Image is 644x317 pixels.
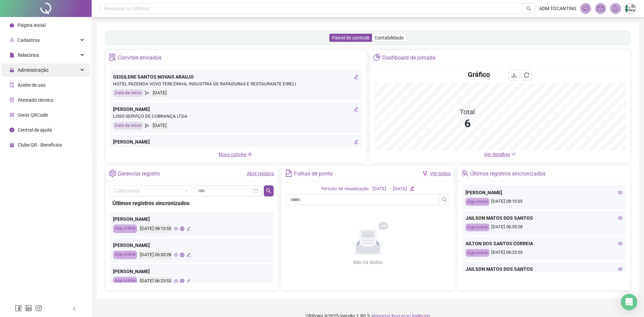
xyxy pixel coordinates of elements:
span: edit [354,107,358,112]
span: Administração [18,67,49,73]
div: App online [113,224,137,233]
div: [DATE] [151,122,168,130]
span: edit [186,227,191,231]
div: Data de início [113,89,143,97]
span: left [72,306,77,311]
div: [PERSON_NAME] [113,268,270,275]
span: Clube QR - Beneficios [18,142,62,148]
div: [PERSON_NAME] [113,138,358,146]
span: pie-chart [373,54,381,61]
div: LOGO SERVIÇO DE COBRANÇA LTDA [113,113,358,120]
div: [DATE] 06:23:53 [139,277,172,285]
span: notification [583,5,589,12]
div: LOGO CONSULTORIA LTDA [113,146,358,153]
a: Ver todos [430,171,450,176]
div: Últimos registros sincronizados [112,199,271,207]
span: Aceite de uso [18,82,45,88]
span: setting [109,170,116,177]
div: App online [465,223,490,231]
span: edit [186,279,191,283]
span: search [266,188,271,194]
div: App online [465,198,490,206]
span: search [442,197,447,202]
div: [PERSON_NAME] [113,241,270,249]
span: info-circle [10,128,14,132]
div: [DATE] 08:10:53 [139,224,172,233]
div: Dashboard de jornada [382,52,436,64]
span: edit [186,253,191,257]
div: [DATE] 06:23:53 [465,249,623,257]
span: eye [618,241,623,246]
div: [PERSON_NAME] [113,105,358,113]
span: eye [174,253,178,257]
span: Novo convite [219,152,253,157]
div: App online [113,251,137,259]
span: Relatórios [18,52,39,58]
span: eye [174,227,178,231]
span: user-add [10,38,14,43]
span: download [511,72,517,78]
div: [DATE] 06:35:28 [139,251,172,259]
span: instagram [35,305,42,312]
a: Abrir registro [247,171,274,176]
div: App online [465,249,490,257]
div: Convites enviados [118,52,162,64]
span: search [526,6,531,11]
span: solution [109,54,116,61]
div: Open Intercom Messenger [621,294,637,310]
span: global [180,253,184,257]
a: Ver detalhes down [484,152,516,157]
span: home [10,23,14,28]
span: Atestado técnico [18,97,53,103]
span: lock [10,68,14,72]
span: eye [618,190,623,195]
div: [DATE] [372,185,386,193]
div: [DATE] [393,185,407,193]
span: facebook [15,305,22,312]
span: Central de ajuda [18,127,52,133]
div: GEISILENE SANTOS NOVAIS ARAUJO [113,73,358,81]
span: global [180,279,184,283]
div: Período de visualização: [321,185,370,193]
span: edit [354,74,358,79]
span: Contabilidade [374,35,404,40]
span: gift [10,143,14,147]
span: eye [174,279,178,283]
span: Gerar QRCode [18,112,48,118]
div: [PERSON_NAME] [113,215,270,223]
span: linkedin [25,305,32,312]
div: Data de início [113,122,143,130]
span: audit [10,83,14,87]
span: global [180,227,184,231]
span: team [461,170,468,177]
div: Gerenciar registro [118,168,160,180]
div: [PERSON_NAME] [465,189,623,196]
span: Cadastros [18,37,40,43]
span: plus [247,151,253,157]
div: JAILSON MATOS DOS SANTOS [465,214,623,222]
h4: Gráfico [468,70,490,79]
div: [DATE] 08:10:53 [465,198,623,206]
img: 84443 [625,3,636,14]
span: bell [612,5,619,12]
span: file [10,53,14,57]
span: Painel de controle [332,35,369,40]
div: AILTON DOS SANTOS CORREIA [465,240,623,247]
span: mail [597,5,604,12]
span: Ver detalhes [484,152,510,157]
div: Não há dados [337,258,399,266]
div: [DATE] 06:35:28 [465,223,623,231]
span: down [511,152,516,156]
span: eye [618,216,623,220]
span: send [145,122,149,130]
div: - [389,185,390,193]
span: Página inicial [18,22,45,28]
div: App online [113,277,137,285]
span: eye [618,267,623,271]
span: edit [410,186,414,190]
div: HOTEL FAZENDA VOVO TEREZINHA, INDUSTRIA DE RAPADURAS E RESTAURANTE EIRELI [113,81,358,88]
span: ADM TOCANTINS [539,5,576,12]
div: [DATE] [151,89,168,97]
div: Folhas de ponto [294,168,333,180]
span: reload [524,72,529,78]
